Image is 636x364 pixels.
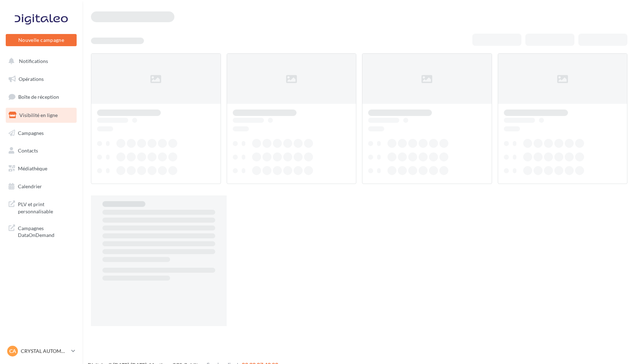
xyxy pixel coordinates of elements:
a: Visibilité en ligne [4,108,78,123]
span: Visibilité en ligne [19,112,58,118]
span: Campagnes [18,130,44,136]
span: Calendrier [18,183,42,189]
a: Boîte de réception [4,89,78,105]
span: Campagnes DataOnDemand [18,223,74,239]
a: Campagnes DataOnDemand [4,220,78,242]
span: Médiathèque [18,165,47,171]
a: CA CRYSTAL AUTOMOBILES [6,344,77,358]
a: PLV et print personnalisable [4,196,78,218]
span: CA [9,348,16,355]
p: CRYSTAL AUTOMOBILES [21,348,68,355]
span: PLV et print personnalisable [18,199,74,215]
span: Notifications [19,58,48,64]
a: Médiathèque [4,161,78,176]
a: Contacts [4,143,78,158]
a: Calendrier [4,179,78,194]
span: Contacts [18,147,38,154]
span: Opérations [19,76,44,82]
a: Campagnes [4,126,78,141]
button: Nouvelle campagne [6,34,77,46]
span: Boîte de réception [18,94,59,100]
a: Opérations [4,72,78,87]
button: Notifications [4,54,75,69]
